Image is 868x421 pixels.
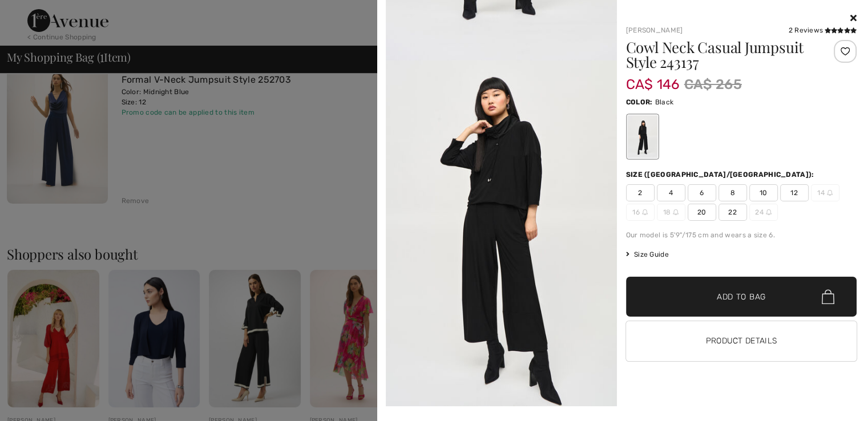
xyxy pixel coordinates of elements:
a: [PERSON_NAME] [626,26,683,34]
div: 2 Reviews [788,25,857,35]
span: CA$ 265 [684,74,742,95]
div: Our model is 5'9"/175 cm and wears a size 6. [626,230,857,240]
span: Help [26,8,49,18]
img: ring-m.svg [673,209,679,215]
span: 12 [780,184,809,201]
h1: Cowl Neck Casual Jumpsuit Style 243137 [626,40,818,70]
span: Color: [626,98,653,106]
span: 4 [657,184,685,201]
span: 16 [626,204,655,221]
span: Add to Bag [717,291,766,303]
span: 2 [626,184,655,201]
span: 6 [688,184,716,201]
button: Add to Bag [626,277,857,317]
span: 10 [749,184,778,201]
span: Black [655,98,674,106]
span: CA$ 146 [626,65,680,92]
img: Bag.svg [822,289,834,304]
span: 8 [718,184,747,201]
img: joseph-ribkoff-dresses-jumpsuits-black_2431372_664e_search.jpg [386,60,617,406]
img: ring-m.svg [827,190,833,196]
span: 14 [811,184,839,201]
div: Black [627,115,657,158]
span: 20 [688,204,716,221]
div: Size ([GEOGRAPHIC_DATA]/[GEOGRAPHIC_DATA]): [626,169,817,180]
span: Size Guide [626,249,669,260]
span: 22 [718,204,747,221]
button: Product Details [626,321,857,361]
img: ring-m.svg [766,209,772,215]
img: ring-m.svg [642,209,648,215]
span: 18 [657,204,685,221]
span: 24 [749,204,778,221]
